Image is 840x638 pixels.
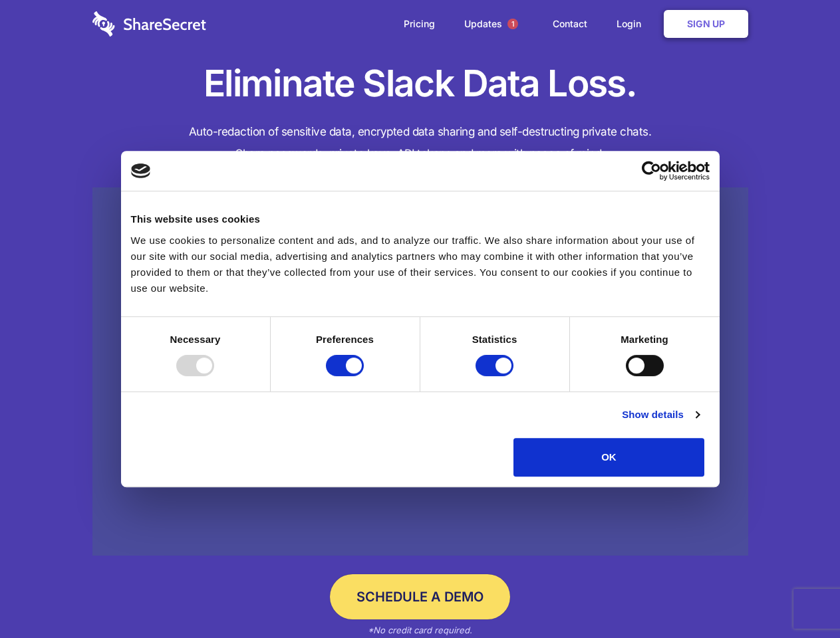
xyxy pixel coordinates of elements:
button: OK [513,438,704,477]
div: We use cookies to personalize content and ads, and to analyze our traffic. We also share informat... [131,233,710,296]
a: Pricing [390,3,448,45]
img: logo-wordmark-white-trans-d4663122ce5f474addd5e946df7df03e33cb6a1c49d2221995e7729f52c070b2.svg [92,11,206,37]
div: This website uses cookies [131,211,710,227]
strong: Statistics [472,334,517,345]
span: 1 [507,19,518,29]
a: Sign Up [664,10,748,38]
img: logo [131,163,151,178]
a: Login [603,3,661,45]
strong: Necessary [170,334,221,345]
a: Contact [539,3,601,45]
a: Schedule a Demo [330,574,510,619]
h4: Auto-redaction of sensitive data, encrypted data sharing and self-destructing private chats. Shar... [92,121,748,165]
a: Usercentrics Cookiebot - opens in a new window [593,161,710,181]
em: *No credit card required. [368,625,472,635]
a: Wistia video thumbnail [92,187,748,556]
a: Show details [622,407,699,423]
strong: Marketing [621,334,668,345]
h1: Eliminate Slack Data Loss. [92,60,748,108]
strong: Preferences [316,334,374,345]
